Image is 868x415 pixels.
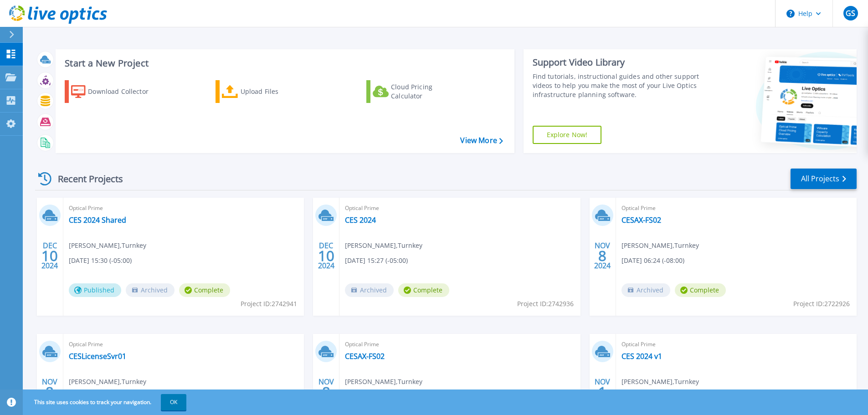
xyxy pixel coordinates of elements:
[594,375,611,409] div: NOV 2024
[345,256,408,266] span: [DATE] 15:27 (-05:00)
[318,252,334,260] span: 10
[791,169,857,189] a: All Projects
[594,239,611,272] div: NOV 2024
[69,352,126,361] a: CESLicenseSvr01
[35,168,135,190] div: Recent Projects
[533,72,703,99] div: Find tutorials, instructional guides and other support videos to help you make the most of your L...
[345,352,385,361] a: CESAX-FS02
[126,283,175,297] span: Archived
[621,203,851,213] span: Optical Prime
[846,10,855,17] span: GS
[598,388,606,396] span: 1
[25,394,186,410] span: This site uses cookies to track your navigation.
[391,82,464,101] div: Cloud Pricing Calculator
[65,58,503,68] h3: Start a New Project
[69,203,298,213] span: Optical Prime
[161,394,186,410] button: OK
[69,377,146,387] span: [PERSON_NAME] , Turnkey
[69,215,126,225] a: CES 2024 Shared
[241,82,313,101] div: Upload Files
[621,339,851,349] span: Optical Prime
[179,283,230,297] span: Complete
[345,241,422,251] span: [PERSON_NAME] , Turnkey
[398,283,449,297] span: Complete
[69,339,298,349] span: Optical Prime
[621,256,684,266] span: [DATE] 06:24 (-08:00)
[69,241,146,251] span: [PERSON_NAME] , Turnkey
[366,80,468,103] a: Cloud Pricing Calculator
[318,239,335,272] div: DEC 2024
[88,82,161,101] div: Download Collector
[345,203,575,213] span: Optical Prime
[41,239,58,272] div: DEC 2024
[621,283,670,297] span: Archived
[241,299,297,309] span: Project ID: 2742941
[345,377,422,387] span: [PERSON_NAME] , Turnkey
[345,215,376,225] a: CES 2024
[345,339,575,349] span: Optical Prime
[533,126,602,144] a: Explore Now!
[621,215,661,225] a: CESAX-FS02
[598,252,606,260] span: 8
[460,136,503,145] a: View More
[41,252,58,260] span: 10
[41,375,58,409] div: NOV 2024
[46,388,54,396] span: 8
[621,377,699,387] span: [PERSON_NAME] , Turnkey
[621,241,699,251] span: [PERSON_NAME] , Turnkey
[216,80,317,103] a: Upload Files
[322,388,330,396] span: 8
[65,80,166,103] a: Download Collector
[517,299,574,309] span: Project ID: 2742936
[69,256,132,266] span: [DATE] 15:30 (-05:00)
[69,283,121,297] span: Published
[533,56,703,68] div: Support Video Library
[621,352,662,361] a: CES 2024 v1
[345,283,394,297] span: Archived
[675,283,726,297] span: Complete
[318,375,335,409] div: NOV 2024
[793,299,850,309] span: Project ID: 2722926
